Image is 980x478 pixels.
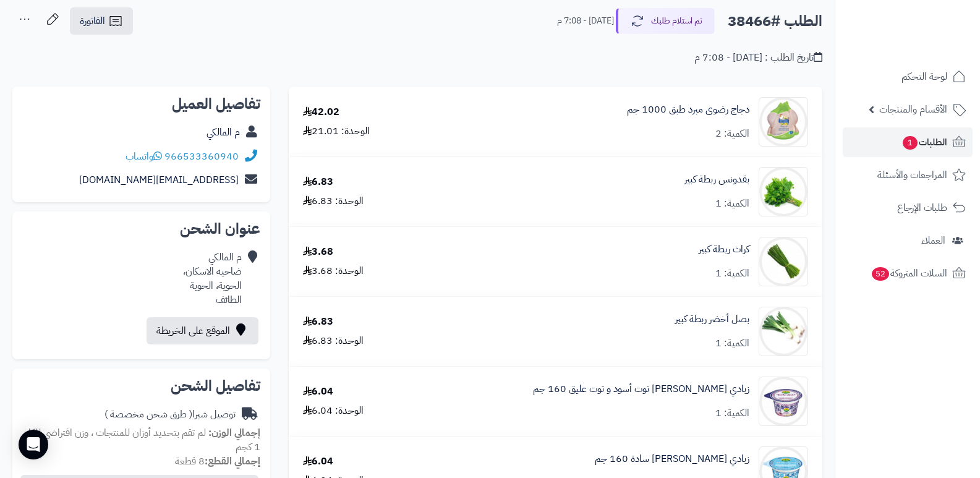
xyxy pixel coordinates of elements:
[897,199,947,216] span: طلبات الإرجاع
[616,8,715,34] button: تم استلام طلبك
[699,242,749,257] a: كراث ربطة كبير
[715,197,749,211] div: الكمية: 1
[843,160,973,190] a: المراجعات والأسئلة
[22,378,260,393] h2: تفاصيل الشحن
[843,62,973,92] a: لوحة التحكم
[303,124,370,139] div: الوحدة: 21.01
[79,173,239,187] a: [EMAIL_ADDRESS][DOMAIN_NAME]
[19,430,48,459] div: Open Intercom Messenger
[104,407,192,422] span: ( طرق شحن مخصصة )
[843,226,973,255] a: العملاء
[759,97,807,147] img: 4014a22dcfaa70e75a3d1cbb14e86fbc2a86-90x90.jpg
[871,265,947,282] span: السلات المتروكة
[303,455,333,469] div: 6.04
[24,425,260,455] span: لم تقم بتحديد أوزان للمنتجات ، وزن افتراضي للكل 1 كجم
[70,7,133,35] a: الفاتورة
[303,334,364,348] div: الوحدة: 6.83
[22,221,260,236] h2: عنوان الشحن
[728,9,822,34] h2: الطلب #38466
[675,312,749,326] a: بصل أخضر ربطة كبير
[921,232,945,249] span: العملاء
[303,315,333,329] div: 6.83
[901,134,947,151] span: الطلبات
[759,377,807,426] img: 2290b586a0880c96588114568f0e14c6fe27-90x90.jpg
[684,173,749,187] a: بقدونس ربطة كبير
[879,101,947,118] span: الأقسام والمنتجات
[175,454,260,469] small: 8 قطعة
[303,175,333,189] div: 6.83
[843,193,973,223] a: طلبات الإرجاع
[303,404,364,418] div: الوحدة: 6.04
[104,408,236,422] div: توصيل شبرا
[872,267,889,281] span: 52
[147,317,258,344] a: الموقع على الخريطة
[208,425,260,440] strong: إجمالي الوزن:
[843,127,973,157] a: الطلبات1
[843,258,973,288] a: السلات المتروكة52
[595,452,749,466] a: زبادي [PERSON_NAME] سادة 160 جم
[901,68,947,85] span: لوحة التحكم
[715,267,749,281] div: الكمية: 1
[80,14,105,28] span: الفاتورة
[126,149,162,164] a: واتساب
[694,51,822,65] div: تاريخ الطلب : [DATE] - 7:08 م
[205,454,260,469] strong: إجمالي القطع:
[715,406,749,420] div: الكمية: 1
[183,250,242,307] div: م المالكي ضاحيه الاسكان، الحوية، الحوية الطائف
[759,237,807,286] img: 4414d3ba36c548cace54f3c89e64be5d16a4-90x90.jpg
[303,245,333,259] div: 3.68
[303,264,364,278] div: الوحدة: 3.68
[22,96,260,111] h2: تفاصيل العميل
[303,105,339,119] div: 42.02
[715,127,749,141] div: الكمية: 2
[715,336,749,351] div: الكمية: 1
[627,103,749,117] a: دجاج رضوى مبرد طبق 1000 جم
[759,307,807,356] img: 440272eb40e0ac5a2183d27ca2ba3ab95c88-90x90.jpg
[164,149,239,164] a: 966533360940
[207,125,240,140] a: م المالكي
[303,385,333,399] div: 6.04
[303,194,364,208] div: الوحدة: 6.83
[533,382,749,396] a: زبادي [PERSON_NAME] توت أسود و توت عليق 160 جم
[759,167,807,216] img: 4413b8d194423c6c46adb40c0910d53de264-90x90.jpg
[557,15,614,27] small: [DATE] - 7:08 م
[903,136,918,150] span: 1
[877,166,947,184] span: المراجعات والأسئلة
